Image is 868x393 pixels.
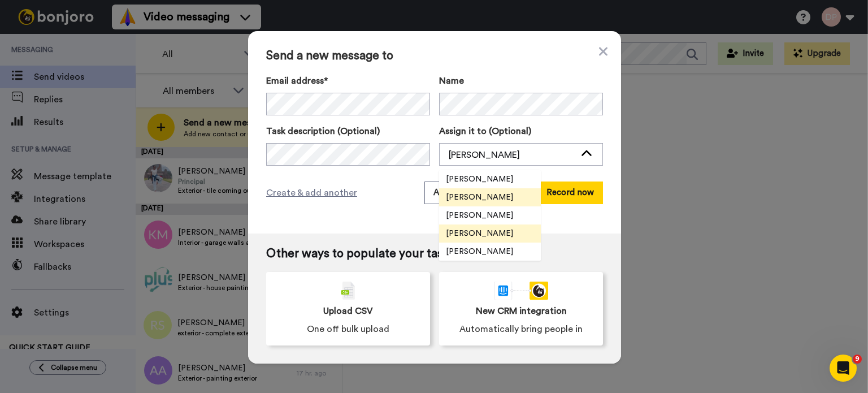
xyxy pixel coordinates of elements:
img: csv-grey.png [341,282,355,300]
iframe: Intercom live chat [830,355,857,382]
span: Name [439,74,464,88]
label: Email address* [266,74,430,88]
span: One off bulk upload [307,322,389,336]
span: [PERSON_NAME] [439,192,520,203]
span: [PERSON_NAME] [439,228,520,239]
span: Send a new message to [266,49,603,63]
div: animation [494,282,548,300]
span: Other ways to populate your tasklist [266,247,603,261]
label: Assign it to (Optional) [439,124,603,138]
span: Upload CSV [323,304,373,318]
span: 9 [853,355,862,364]
span: Create & add another [266,186,357,200]
span: New CRM integration [476,304,567,318]
span: Automatically bring people in [459,322,583,336]
span: [PERSON_NAME] [439,210,520,221]
button: Add and record later [424,182,524,204]
label: Task description (Optional) [266,124,430,138]
button: Record now [537,182,603,204]
span: [PERSON_NAME] [439,174,520,185]
span: [PERSON_NAME] [439,246,520,257]
div: [PERSON_NAME] [449,148,575,162]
